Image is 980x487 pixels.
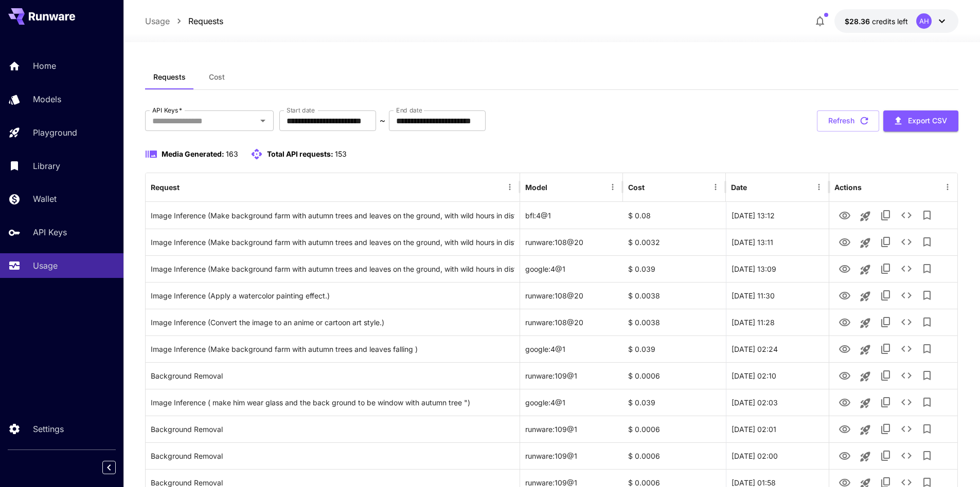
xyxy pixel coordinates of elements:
[896,419,917,439] button: See details
[623,442,726,469] div: $ 0.0006
[152,106,182,115] label: API Keys
[940,180,955,194] button: Menu
[151,183,180,192] div: Request
[855,286,876,307] button: Launch in playground
[623,282,726,309] div: $ 0.0038
[151,416,514,442] div: Click to copy prompt
[876,365,896,386] button: Copy TaskUUID
[151,389,514,416] div: Click to copy prompt
[834,9,958,33] button: $28.36385AH
[896,339,917,359] button: See details
[731,183,747,192] div: Date
[520,362,623,389] div: runware:109@1
[726,255,829,282] div: 27 Sep, 2025 13:09
[876,339,896,359] button: Copy TaskUUID
[646,180,660,194] button: Sort
[548,180,563,194] button: Sort
[834,258,855,279] button: View
[872,17,908,26] span: credits left
[267,149,333,158] span: Total API requests:
[520,335,623,362] div: google:4@1
[623,229,726,255] div: $ 0.0032
[834,204,855,226] button: View
[812,180,826,194] button: Menu
[917,205,937,226] button: Add to library
[817,110,879,132] button: Refresh
[151,283,514,309] div: Click to copy prompt
[623,389,726,416] div: $ 0.039
[917,258,937,279] button: Add to library
[834,365,855,386] button: View
[188,15,223,27] p: Requests
[896,445,917,466] button: See details
[33,60,56,72] p: Home
[726,389,829,416] div: 27 Sep, 2025 02:03
[145,15,223,27] nav: breadcrumb
[33,93,61,105] p: Models
[503,180,517,194] button: Menu
[726,229,829,255] div: 27 Sep, 2025 13:11
[855,206,876,227] button: Launch in playground
[855,313,876,333] button: Launch in playground
[876,445,896,466] button: Copy TaskUUID
[845,16,908,27] div: $28.36385
[605,180,620,194] button: Menu
[181,180,195,194] button: Sort
[102,461,116,474] button: Collapse sidebar
[876,258,896,279] button: Copy TaskUUID
[834,391,855,413] button: View
[883,110,958,132] button: Export CSV
[896,232,917,252] button: See details
[623,202,726,229] div: $ 0.08
[520,416,623,442] div: runware:109@1
[110,458,123,477] div: Collapse sidebar
[896,258,917,279] button: See details
[876,392,896,413] button: Copy TaskUUID
[153,72,186,82] span: Requests
[209,72,225,82] span: Cost
[917,445,937,466] button: Add to library
[726,335,829,362] div: 27 Sep, 2025 02:24
[151,443,514,469] div: Click to copy prompt
[876,232,896,252] button: Copy TaskUUID
[226,149,238,158] span: 163
[525,183,547,192] div: Model
[726,309,829,335] div: 27 Sep, 2025 11:28
[834,231,855,252] button: View
[917,232,937,252] button: Add to library
[855,233,876,253] button: Launch in playground
[33,193,57,205] p: Wallet
[855,259,876,280] button: Launch in playground
[151,363,514,389] div: Click to copy prompt
[876,419,896,439] button: Copy TaskUUID
[726,282,829,309] div: 27 Sep, 2025 11:30
[623,309,726,335] div: $ 0.0038
[151,336,514,362] div: Click to copy prompt
[380,115,385,127] p: ~
[623,416,726,442] div: $ 0.0006
[623,335,726,362] div: $ 0.039
[623,255,726,282] div: $ 0.039
[834,311,855,332] button: View
[520,282,623,309] div: runware:108@20
[748,180,762,194] button: Sort
[917,392,937,413] button: Add to library
[151,256,514,282] div: Click to copy prompt
[623,362,726,389] div: $ 0.0006
[162,149,224,158] span: Media Generated:
[520,255,623,282] div: google:4@1
[834,445,855,466] button: View
[917,365,937,386] button: Add to library
[896,392,917,413] button: See details
[896,205,917,226] button: See details
[876,205,896,226] button: Copy TaskUUID
[151,309,514,335] div: Click to copy prompt
[855,366,876,387] button: Launch in playground
[145,15,170,27] p: Usage
[896,365,917,386] button: See details
[520,309,623,335] div: runware:108@20
[855,393,876,414] button: Launch in playground
[708,180,723,194] button: Menu
[33,259,58,272] p: Usage
[876,285,896,306] button: Copy TaskUUID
